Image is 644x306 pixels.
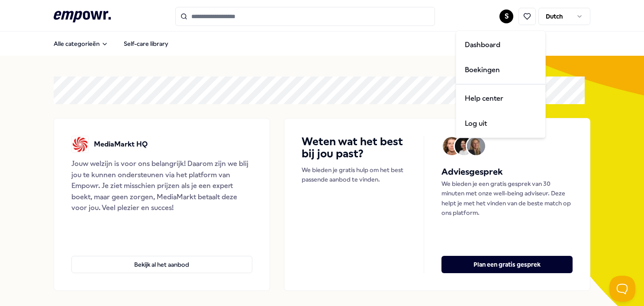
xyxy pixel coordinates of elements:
[458,86,544,112] a: Help center
[458,111,544,136] div: Log uit
[458,57,544,83] a: Boekingen
[458,32,544,57] a: Dashboard
[456,30,546,138] div: S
